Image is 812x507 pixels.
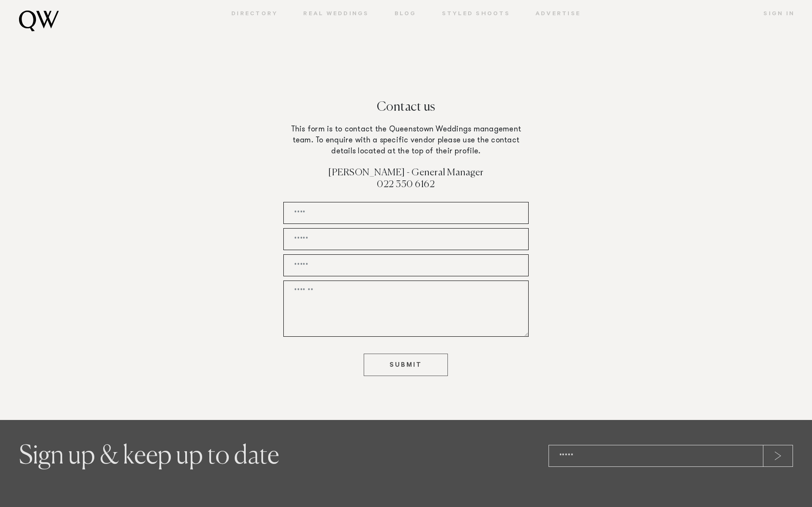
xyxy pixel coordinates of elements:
[523,11,593,18] a: Advertise
[19,11,59,31] img: monogram.svg
[377,180,435,189] a: 022 350 6162
[19,101,793,124] h1: Contact us
[775,452,781,460] img: arrow-white.png
[429,11,523,18] a: Styled Shoots
[382,11,429,18] a: Blog
[364,354,448,376] button: SUBMIT
[219,11,291,18] a: Directory
[19,445,397,468] h2: Sign up & keep up to date
[283,124,529,157] p: This form is to contact the Queenstown Weddings management team. To enquire with a specific vendo...
[283,168,529,180] h4: [PERSON_NAME] - General Manager
[751,11,795,18] a: Sign In
[291,11,381,18] a: Real Weddings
